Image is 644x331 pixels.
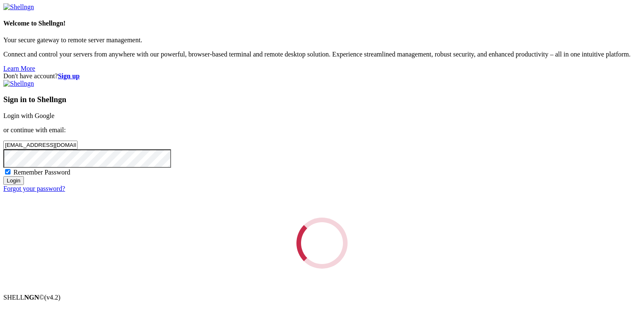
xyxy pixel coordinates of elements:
a: Sign up [58,72,80,80]
a: Learn More [3,65,35,72]
input: Login [3,176,24,185]
span: Remember Password [13,169,70,176]
img: Shellngn [3,80,34,87]
div: Loading... [289,210,356,277]
input: Email address [3,141,78,149]
h3: Sign in to Shellngn [3,95,641,104]
span: SHELL © [3,294,60,301]
b: NGN [24,294,39,301]
a: Forgot your password? [3,185,65,192]
p: Connect and control your servers from anywhere with our powerful, browser-based terminal and remo... [3,51,641,58]
div: Don't have account? [3,72,641,80]
span: 4.2.0 [44,294,61,301]
input: Remember Password [5,169,10,174]
h4: Welcome to Shellngn! [3,20,641,27]
p: Your secure gateway to remote server management. [3,36,641,44]
a: Login with Google [3,112,55,119]
p: or continue with email: [3,126,641,134]
img: Shellngn [3,3,34,11]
